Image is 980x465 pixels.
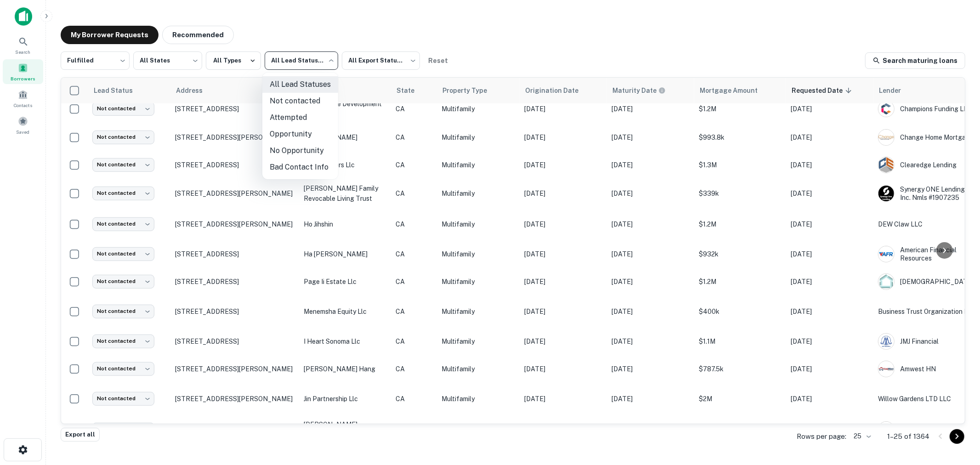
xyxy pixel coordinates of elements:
[262,109,338,126] li: Attempted
[934,391,980,436] iframe: Chat Widget
[262,126,338,142] li: Opportunity
[262,142,338,159] li: No Opportunity
[262,159,338,176] li: Bad Contact Info
[262,93,338,109] li: Not contacted
[262,76,338,93] li: All Lead Statuses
